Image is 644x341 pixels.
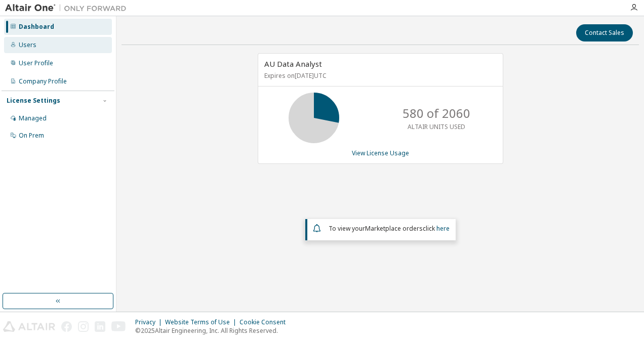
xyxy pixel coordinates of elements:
img: Altair One [5,3,132,13]
img: linkedin.svg [95,321,105,332]
p: ALTAIR UNITS USED [408,122,465,131]
p: © 2025 Altair Engineering, Inc. All Rights Reserved. [135,326,292,335]
div: Website Terms of Use [165,318,239,326]
div: Dashboard [19,23,54,31]
em: Marketplace orders [365,224,423,233]
div: On Prem [19,132,44,140]
img: altair_logo.svg [3,321,55,332]
p: Expires on [DATE] UTC [264,71,494,80]
div: Managed [19,114,47,122]
div: Users [19,41,36,49]
img: instagram.svg [78,321,89,332]
span: To view your click [329,224,450,233]
span: AU Data Analyst [264,59,322,69]
img: facebook.svg [61,321,72,332]
div: User Profile [19,59,53,67]
a: View License Usage [352,149,409,157]
div: License Settings [7,97,60,105]
a: here [436,224,450,233]
div: Company Profile [19,77,67,86]
img: youtube.svg [111,321,126,332]
p: 580 of 2060 [402,105,470,122]
button: Contact Sales [576,24,633,41]
div: Cookie Consent [239,318,292,326]
div: Privacy [135,318,165,326]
